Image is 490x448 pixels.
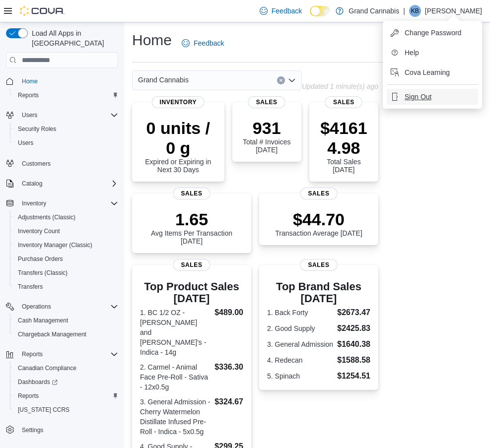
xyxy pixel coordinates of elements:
span: Users [18,109,118,121]
button: Security Roles [10,122,122,136]
span: Catalog [22,180,42,188]
span: [US_STATE] CCRS [18,406,70,414]
a: Dashboards [14,376,62,388]
span: Users [18,139,33,147]
span: Reports [14,390,118,402]
dd: $2425.83 [337,322,370,334]
span: Security Roles [14,123,118,135]
a: Transfers [14,281,47,293]
span: Transfers [18,283,43,291]
span: Reports [22,350,43,358]
span: Adjustments (Classic) [14,211,118,223]
h3: Top Product Sales [DATE] [140,281,243,305]
dd: $324.67 [214,396,243,408]
span: Transfers (Classic) [14,267,118,279]
dd: $336.30 [214,361,243,373]
p: $41614.98 [317,118,370,158]
button: Transfers (Classic) [10,266,122,280]
span: Customers [18,157,118,169]
span: Load All Apps in [GEOGRAPHIC_DATA] [28,28,118,48]
a: Transfers (Classic) [14,267,71,279]
a: Cash Management [14,315,72,326]
a: Canadian Compliance [14,362,80,374]
a: [US_STATE] CCRS [14,404,73,416]
span: Inventory Manager (Classic) [14,239,118,251]
span: Canadian Compliance [14,362,118,374]
button: Operations [18,301,55,313]
h3: Top Brand Sales [DATE] [267,281,370,305]
button: Canadian Compliance [10,361,122,375]
button: Clear input [277,76,285,84]
button: Inventory [2,196,122,210]
span: Cova Learning [405,67,450,77]
input: Dark Mode [310,6,331,16]
a: Feedback [256,1,306,21]
div: Total # Invoices [DATE] [240,118,293,154]
dt: 5. Spinach [267,371,333,381]
div: Transaction Average [DATE] [275,209,362,237]
button: Cash Management [10,314,122,327]
dt: 3. General Admission [267,339,333,349]
button: Reports [10,389,122,403]
button: Chargeback Management [10,327,122,341]
dt: 2. Carmel - Animal Face Pre-Roll - Sativa - 12x0.5g [140,362,210,392]
button: Users [10,136,122,150]
dd: $489.00 [214,307,243,319]
img: Cova [20,6,65,16]
span: Transfers (Classic) [18,269,68,277]
button: Purchase Orders [10,252,122,266]
span: Feedback [272,6,302,16]
span: Home [22,77,38,85]
a: Adjustments (Classic) [14,211,79,223]
span: Chargeback Management [14,328,118,340]
button: Home [2,74,122,88]
p: Grand Cannabis [349,5,399,17]
a: Settings [18,424,47,436]
span: Reports [14,89,118,101]
a: Reports [14,390,43,402]
p: 0 units / 0 g [140,118,216,158]
button: Settings [2,423,122,437]
span: Operations [22,303,51,311]
span: Reports [18,348,118,360]
span: Sales [300,188,338,199]
span: Cash Management [18,317,68,324]
span: Settings [22,426,43,434]
span: Home [18,75,118,87]
a: Customers [18,158,55,170]
button: Inventory [18,197,50,209]
button: Help [387,45,478,61]
span: Settings [18,424,118,436]
p: 1.65 [140,209,243,229]
span: Catalog [18,178,118,190]
button: Catalog [2,177,122,191]
span: Sales [173,259,210,271]
span: Grand Cannabis [138,74,189,86]
button: [US_STATE] CCRS [10,403,122,417]
dd: $1254.51 [337,370,370,382]
a: Dashboards [10,375,122,389]
span: Canadian Compliance [18,364,76,372]
span: Reports [18,392,39,400]
span: Dashboards [14,376,118,388]
div: Expired or Expiring in Next 30 Days [140,118,216,174]
dt: 4. Redecan [267,355,333,365]
a: Inventory Manager (Classic) [14,239,96,251]
span: Security Roles [18,125,56,133]
span: Sales [173,188,210,199]
dt: 1. BC 1/2 OZ - [PERSON_NAME] and [PERSON_NAME]'s - Indica - 14g [140,308,210,357]
a: Users [14,137,37,149]
span: Inventory Count [14,225,118,237]
button: Inventory Count [10,224,122,238]
span: Chargeback Management [18,330,86,338]
dt: 3. General Admission - Cherry Watermelon Distillate Infused Pre-Roll - Indica - 5x0.5g [140,397,210,437]
button: Open list of options [288,76,296,84]
a: Purchase Orders [14,253,67,265]
dt: 2. Good Supply [267,323,333,333]
p: Updated 1 minute(s) ago [302,82,378,90]
button: Customers [2,156,122,170]
span: Inventory [151,96,205,108]
a: Chargeback Management [14,328,90,340]
dt: 1. Back Forty [267,308,333,318]
p: | [403,5,405,17]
